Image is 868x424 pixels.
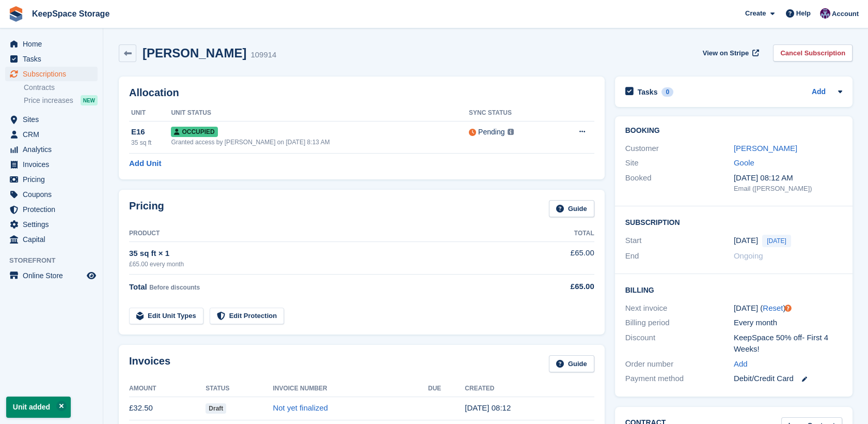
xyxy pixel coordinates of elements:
[532,281,594,293] div: £65.00
[23,127,85,142] span: CRM
[273,381,428,397] th: Invoice Number
[465,403,511,412] time: 2025-09-24 07:12:58 UTC
[763,304,783,312] a: Reset
[131,138,171,147] div: 35 sq ft
[5,187,98,202] a: menu
[5,232,98,247] a: menu
[478,127,504,138] div: Pending
[23,157,85,172] span: Invoices
[699,44,761,62] a: View on Stripe
[171,105,469,122] th: Unit Status
[8,6,24,22] img: stora-icon-8386f47178a22dfd0bd8f6a31ec36ba5ce8667c1dd55bd0f319d3a0aa187defe.svg
[24,95,98,106] a: Price increases NEW
[734,302,842,314] div: [DATE] ( )
[24,83,98,93] a: Contracts
[23,142,85,157] span: Analytics
[129,381,206,397] th: Amount
[532,225,594,242] th: Total
[23,268,85,283] span: Online Store
[5,67,98,81] a: menu
[625,127,842,135] h2: Booking
[625,143,734,155] div: Customer
[625,332,734,355] div: Discount
[549,200,594,217] a: Guide
[129,355,170,372] h2: Invoices
[508,129,514,135] img: icon-info-grey-7440780725fd019a000dd9b08b2336e03edf1995a4989e88bcd33f0948082b44.svg
[23,172,85,187] span: Pricing
[206,381,273,397] th: Status
[5,37,98,51] a: menu
[5,217,98,232] a: menu
[129,397,206,420] td: £32.50
[149,284,200,291] span: Before discounts
[625,284,842,295] h2: Billing
[734,373,842,385] div: Debit/Credit Card
[625,172,734,194] div: Booked
[143,46,246,60] h2: [PERSON_NAME]
[129,105,171,122] th: Unit
[812,86,826,98] a: Add
[23,37,85,51] span: Home
[5,268,98,283] a: menu
[773,44,853,62] a: Cancel Subscription
[23,232,85,247] span: Capital
[23,112,85,127] span: Sites
[625,302,734,314] div: Next invoice
[661,87,673,97] div: 0
[469,105,554,122] th: Sync Status
[210,308,284,325] a: Edit Protection
[625,358,734,370] div: Order number
[171,138,469,147] div: Granted access by [PERSON_NAME] on [DATE] 8:13 AM
[734,317,842,329] div: Every month
[625,317,734,329] div: Billing period
[832,9,859,19] span: Account
[23,67,85,81] span: Subscriptions
[24,96,73,105] span: Price increases
[625,235,734,247] div: Start
[820,8,830,19] img: Charlotte Jobling
[250,49,276,61] div: 109914
[5,172,98,187] a: menu
[131,126,171,138] div: E16
[129,200,164,217] h2: Pricing
[6,397,71,418] p: Unit added
[28,5,114,22] a: KeepSpace Storage
[625,373,734,385] div: Payment method
[23,187,85,202] span: Coupons
[734,358,748,370] a: Add
[129,158,161,170] a: Add Unit
[734,144,797,153] a: [PERSON_NAME]
[129,248,532,260] div: 35 sq ft × 1
[85,269,98,282] a: Preview store
[762,235,791,247] span: [DATE]
[5,157,98,172] a: menu
[273,403,328,412] a: Not yet finalized
[5,202,98,217] a: menu
[549,355,594,372] a: Guide
[129,225,532,242] th: Product
[5,142,98,157] a: menu
[129,260,532,269] div: £65.00 every month
[5,112,98,127] a: menu
[23,202,85,217] span: Protection
[734,184,842,194] div: Email ([PERSON_NAME])
[9,255,103,266] span: Storefront
[171,127,217,137] span: Occupied
[81,95,98,105] div: NEW
[129,87,594,99] h2: Allocation
[625,217,842,227] h2: Subscription
[745,8,766,19] span: Create
[129,282,147,291] span: Total
[465,381,594,397] th: Created
[23,217,85,232] span: Settings
[703,48,749,58] span: View on Stripe
[734,251,763,260] span: Ongoing
[734,158,754,167] a: Goole
[428,381,465,397] th: Due
[625,157,734,169] div: Site
[23,52,85,66] span: Tasks
[206,403,226,414] span: Draft
[625,250,734,262] div: End
[783,304,793,313] div: Tooltip anchor
[796,8,811,19] span: Help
